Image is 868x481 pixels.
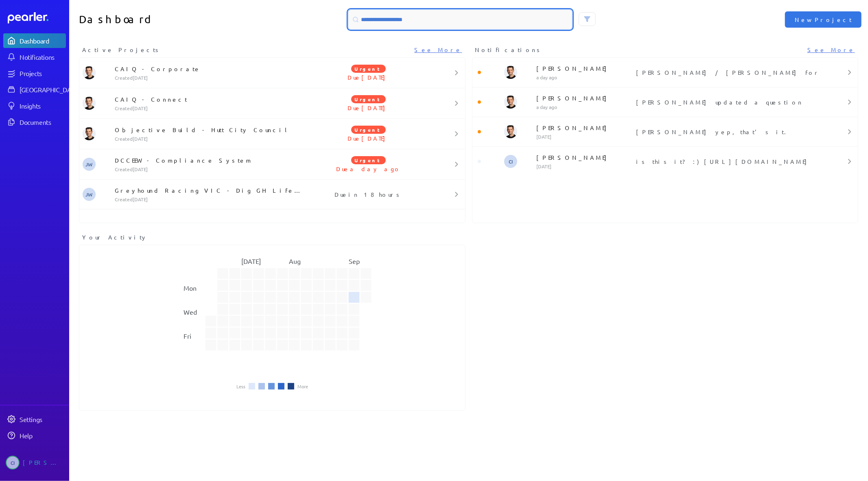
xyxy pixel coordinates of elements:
[536,104,633,110] p: a day ago
[504,66,517,79] img: James Layton
[20,53,65,61] div: Notifications
[115,196,304,202] p: Created [DATE]
[536,74,633,81] p: a day ago
[83,97,96,110] img: James Layton
[351,65,386,73] span: Urgent
[20,69,65,77] div: Projects
[184,332,191,340] text: Fri
[20,85,80,94] div: [GEOGRAPHIC_DATA]
[3,82,66,97] a: [GEOGRAPHIC_DATA]
[536,64,633,72] p: [PERSON_NAME]
[115,65,304,73] p: CAIQ - Corporate
[115,74,304,81] p: Created [DATE]
[636,68,822,76] p: [PERSON_NAME] / [PERSON_NAME] for review. NB. we don't do ISO 22301 which is for business continu...
[82,46,161,54] span: Active Projects
[20,37,65,45] div: Dashboard
[3,412,66,427] a: Settings
[83,188,96,201] span: Jeremy Williams
[83,158,96,171] span: Jeremy Williams
[536,124,633,132] p: [PERSON_NAME]
[115,156,304,164] p: DCCEEW - Compliance System
[289,257,301,265] text: Aug
[241,257,261,265] text: [DATE]
[304,190,433,198] p: Due in 18 hours
[304,73,433,81] p: Due [DATE]
[636,128,822,136] p: [PERSON_NAME] yep, that's it.
[115,126,304,134] p: Objective Build - Hutt City Council
[536,153,633,161] p: [PERSON_NAME]
[20,415,65,423] div: Settings
[351,156,386,164] span: Urgent
[636,98,822,106] p: [PERSON_NAME] updated a question
[3,428,66,443] a: Help
[8,12,66,24] a: Dashboard
[795,15,852,24] span: New Project
[83,127,96,140] img: James Layton
[636,157,822,165] p: is this it? :) [URL][DOMAIN_NAME]
[304,134,433,142] p: Due [DATE]
[3,50,66,64] a: Notifications
[304,104,433,112] p: Due [DATE]
[504,96,517,109] img: James Layton
[504,125,517,138] img: James Layton
[20,102,65,110] div: Insights
[807,46,855,54] a: See More
[79,10,269,29] h1: Dashboard
[20,431,65,440] div: Help
[115,135,304,142] p: Created [DATE]
[304,165,433,173] p: Due a day ago
[297,384,308,389] li: More
[83,66,96,79] img: James Layton
[23,456,63,470] div: [PERSON_NAME]
[236,384,245,389] li: Less
[536,94,633,102] p: [PERSON_NAME]
[115,186,304,194] p: Greyhound Racing VIC - Dig GH Lifecyle Tracking
[3,33,66,48] a: Dashboard
[184,284,197,292] text: Mon
[351,95,386,103] span: Urgent
[3,66,66,81] a: Projects
[785,11,861,28] button: New Project
[349,257,360,265] text: Sep
[115,105,304,111] p: Created [DATE]
[415,46,462,54] a: See More
[115,166,304,172] p: Created [DATE]
[536,133,633,140] p: [DATE]
[3,115,66,129] a: Documents
[6,456,20,470] span: Carolina Irigoyen
[184,308,197,316] text: Wed
[3,98,66,113] a: Insights
[20,118,65,126] div: Documents
[504,155,517,168] span: Carolina Irigoyen
[351,126,386,134] span: Urgent
[3,453,66,473] a: CI[PERSON_NAME]
[536,163,633,170] p: [DATE]
[115,95,304,103] p: CAIQ - Connect
[475,46,543,54] span: Notifications
[82,233,148,242] span: Your Activity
